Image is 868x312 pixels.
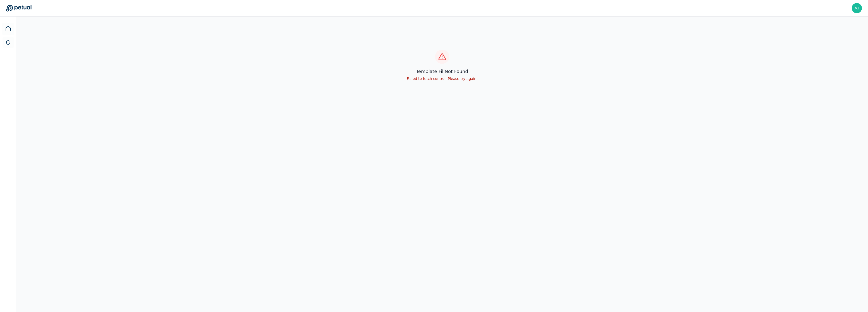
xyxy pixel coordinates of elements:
a: SOC [3,37,14,48]
a: Dashboard [2,23,14,35]
img: ajay.rengarajan@snowflake.com [852,3,862,13]
p: Failed to fetch control. Please try again. [407,76,478,81]
h3: template fill Not Found [407,68,478,75]
a: Go to Dashboard [6,5,32,12]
